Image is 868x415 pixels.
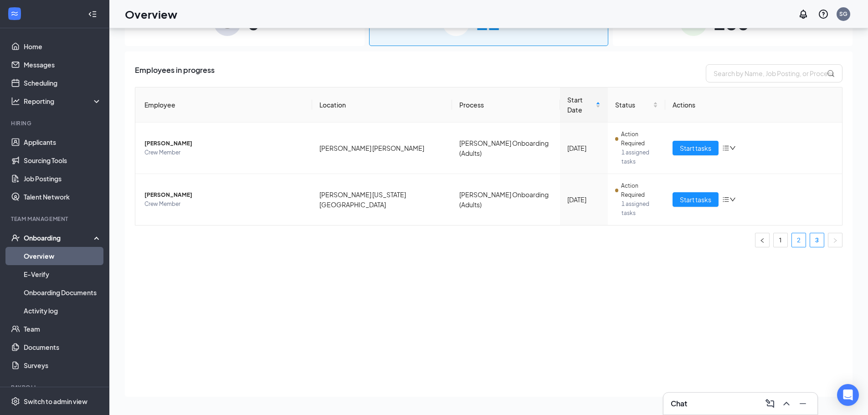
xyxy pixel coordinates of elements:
span: 1 assigned tasks [621,200,658,218]
div: Onboarding [24,233,94,242]
li: 2 [791,233,806,247]
span: Start tasks [680,195,711,205]
button: Start tasks [673,141,719,155]
td: [PERSON_NAME] Onboarding (Adults) [452,174,560,225]
div: SG [839,10,847,18]
a: 2 [792,233,806,247]
button: ComposeMessage [763,396,777,411]
th: Location [312,87,452,123]
button: ChevronUp [779,396,794,411]
button: Minimize [796,396,810,411]
li: 3 [810,233,824,247]
a: 1 [774,233,787,247]
li: 1 [773,233,788,247]
span: left [760,238,765,243]
a: Documents [24,338,102,356]
li: Previous Page [755,233,770,247]
span: Action Required [621,181,658,200]
svg: Minimize [797,398,808,409]
svg: UserCheck [11,233,20,242]
svg: Notifications [798,9,809,20]
th: Status [608,87,666,123]
span: Crew Member [144,200,305,209]
td: [PERSON_NAME] [US_STATE][GEOGRAPHIC_DATA] [312,174,452,225]
a: Applicants [24,133,102,151]
span: [PERSON_NAME] [144,139,305,148]
span: Start Date [567,95,594,115]
div: Reporting [24,97,102,106]
span: right [832,238,838,243]
td: [PERSON_NAME] [PERSON_NAME] [312,123,452,174]
div: [DATE] [567,143,601,153]
a: Messages [24,56,102,74]
div: Payroll [11,384,100,391]
div: Hiring [11,119,100,127]
svg: ChevronUp [781,398,792,409]
td: [PERSON_NAME] Onboarding (Adults) [452,123,560,174]
span: down [729,196,736,203]
button: right [828,233,842,247]
a: Team [24,320,102,338]
a: Surveys [24,356,102,374]
a: Talent Network [24,188,102,206]
li: Next Page [828,233,842,247]
div: Team Management [11,215,100,223]
div: Switch to admin view [24,397,87,406]
a: Sourcing Tools [24,151,102,169]
div: [DATE] [567,195,601,205]
input: Search by Name, Job Posting, or Process [706,64,842,82]
a: 3 [810,233,824,247]
span: Crew Member [144,148,305,157]
th: Process [452,87,560,123]
span: down [729,145,736,151]
button: left [755,233,770,247]
span: bars [722,196,729,203]
button: Start tasks [673,192,719,207]
span: 1 assigned tasks [621,148,658,166]
span: Employees in progress [135,64,215,82]
svg: Collapse [88,10,97,19]
svg: Settings [11,397,20,406]
div: Open Intercom Messenger [837,384,859,406]
a: Overview [24,247,102,265]
h3: Chat [671,399,687,409]
span: Action Required [621,130,658,148]
a: Scheduling [24,74,102,92]
svg: WorkstreamLogo [10,9,19,18]
svg: ComposeMessage [765,398,776,409]
a: Home [24,37,102,56]
a: Onboarding Documents [24,283,102,302]
th: Actions [665,87,842,123]
span: Status [615,100,652,110]
a: E-Verify [24,265,102,283]
span: Start tasks [680,143,711,153]
a: Job Postings [24,169,102,188]
svg: QuestionInfo [818,9,829,20]
span: bars [722,144,729,152]
h1: Overview [125,6,177,22]
span: [PERSON_NAME] [144,190,305,200]
svg: Analysis [11,97,20,106]
a: Activity log [24,302,102,320]
th: Employee [135,87,312,123]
